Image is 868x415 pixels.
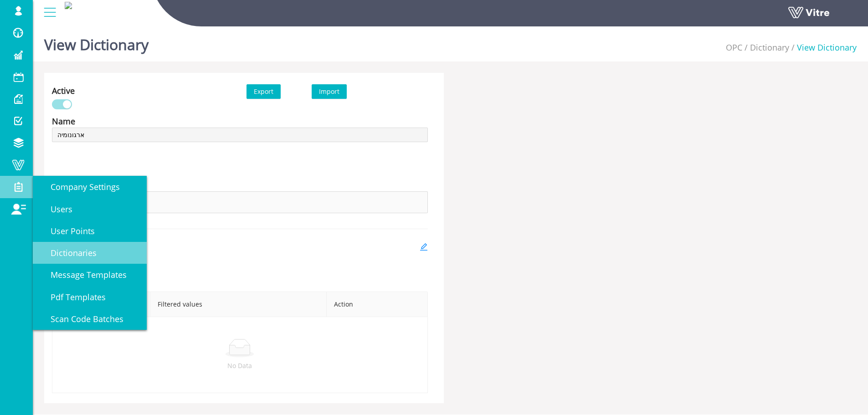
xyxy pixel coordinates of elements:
span: Company Settings [40,181,120,192]
div: rightValues [52,192,427,213]
div: Active [52,84,75,97]
span: Dictionaries [40,247,97,258]
input: Name [52,128,428,142]
a: Pdf Templates [33,286,147,308]
a: Dictionaries [33,242,147,264]
span: Import [319,87,339,96]
span: Export [254,87,273,97]
a: edit [420,240,428,255]
button: Export [247,84,281,99]
a: OPC [726,42,742,53]
span: edit [420,243,428,251]
span: Scan Code Batches [40,313,123,324]
h1: View Dictionary [44,23,149,61]
a: Scan Code Batches [33,308,147,330]
li: View Dictionary [789,41,857,54]
span: Users [40,204,72,215]
a: User Points [33,220,147,242]
img: b0633320-9815-403a-a5fe-ab8facf56475.jpg [65,2,72,9]
th: Filtered values [150,292,327,317]
a: Users [33,198,147,220]
div: Name [52,115,75,128]
span: Pdf Templates [40,292,106,302]
th: Action [327,292,427,317]
a: Message Templates [33,264,147,286]
span: User Points [40,225,95,236]
a: Company Settings [33,176,147,198]
span: Message Templates [40,269,127,280]
a: Dictionary [750,42,789,53]
p: No Data [60,361,420,371]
